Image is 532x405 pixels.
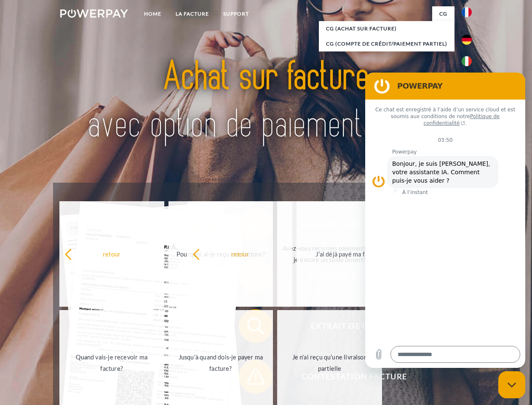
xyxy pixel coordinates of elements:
[64,248,159,259] div: retour
[462,7,472,17] img: fr
[462,56,472,66] img: it
[432,6,454,22] a: CG
[174,248,268,259] div: Pourquoi ai-je reçu une facture?
[302,248,396,259] div: J'ai déjà payé ma facture
[498,371,525,398] iframe: Bouton de lancement de la fenêtre de messagerie, conversation en cours
[462,35,472,45] img: de
[174,351,268,374] div: Jusqu'à quand dois-je payer ma facture?
[80,40,452,162] img: title-powerpay_fr.svg
[319,36,454,51] a: CG (Compte de crédit/paiement partiel)
[319,21,454,36] a: CG (achat sur facture)
[168,6,216,22] a: LA FACTURE
[282,351,377,374] div: Je n'ai reçu qu'une livraison partielle
[60,9,128,18] img: logo-powerpay-white.svg
[137,6,168,22] a: Home
[64,351,159,374] div: Quand vais-je recevoir ma facture?
[192,248,287,259] div: retour
[365,73,525,368] iframe: Fenêtre de messagerie
[216,6,256,22] a: Support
